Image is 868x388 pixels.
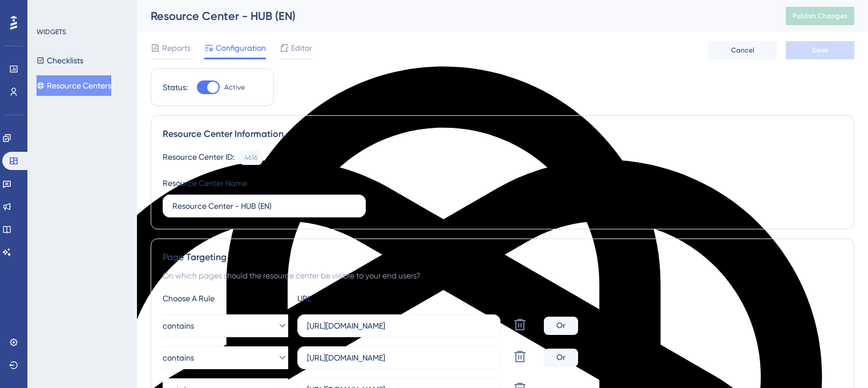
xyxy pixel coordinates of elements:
[37,75,111,96] button: Resource Centers
[163,250,842,264] div: Page Targeting
[163,150,235,165] div: Resource Center ID:
[163,80,188,94] div: Status:
[37,27,66,37] div: WIDGETS
[544,317,578,335] div: Or
[172,200,356,212] input: Type your Resource Center name
[37,50,83,71] button: Checklists
[793,11,847,21] span: Publish Changes
[163,314,288,337] button: contains
[216,41,266,55] span: Configuration
[163,319,194,333] span: contains
[297,292,423,305] div: URL
[244,153,257,162] div: 4616
[307,351,491,364] input: yourwebsite.com/path
[786,7,854,25] button: Publish Changes
[163,351,194,365] span: contains
[544,349,578,367] div: Or
[812,46,828,55] span: Save
[786,41,854,59] button: Save
[708,41,777,59] button: Cancel
[162,41,191,55] span: Reports
[224,83,245,92] span: Active
[820,343,854,377] iframe: UserGuiding AI Assistant Launcher
[291,41,312,55] span: Editor
[307,320,491,332] input: yourwebsite.com/path
[163,292,288,305] div: Choose A Rule
[163,127,842,141] div: Resource Center Information
[163,346,288,369] button: contains
[151,8,757,24] div: Resource Center - HUB (EN)
[163,176,247,190] div: Resource Center Name
[731,46,754,55] span: Cancel
[163,269,842,282] div: On which pages should the resource center be visible to your end users?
